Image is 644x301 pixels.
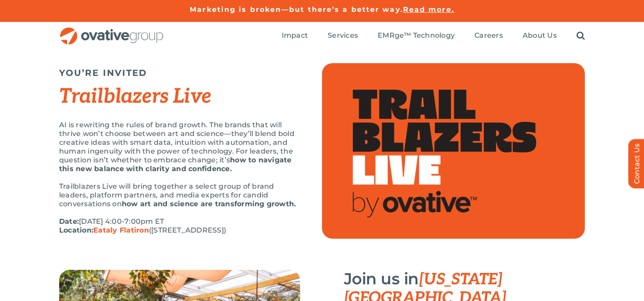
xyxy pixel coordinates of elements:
[59,68,300,78] h5: YOU’RE INVITED
[282,31,308,41] a: Impact
[282,22,585,50] nav: Menu
[577,31,585,41] a: Search
[474,31,503,41] a: Careers
[190,5,403,14] a: Marketing is broken—but there’s a better way.
[328,31,358,40] span: Services
[59,156,292,173] strong: how to navigate this new balance with clarity and confidence.
[59,26,164,35] a: OG_Full_horizontal_RGB
[282,31,308,40] span: Impact
[378,31,455,41] a: EMRge™ Technology
[474,31,503,40] span: Careers
[378,31,455,40] span: EMRge™ Technology
[59,182,300,208] p: Trailblazers Live will bring together a select group of brand leaders, platform partners, and med...
[59,217,300,235] p: [DATE] 4:00-7:00pm ET ([STREET_ADDRESS])
[403,5,454,14] a: Read more.
[322,63,585,239] img: Top Image (2)
[59,217,79,226] strong: Date:
[523,31,557,41] a: About Us
[328,31,358,41] a: Services
[59,121,300,173] p: AI is rewriting the rules of brand growth. The brands that will thrive won’t choose between art a...
[93,226,149,234] a: Eataly Flatiron
[523,31,557,40] span: About Us
[59,226,149,234] strong: Location:
[122,200,296,208] strong: how art and science are transforming growth.
[59,84,211,109] em: Trailblazers Live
